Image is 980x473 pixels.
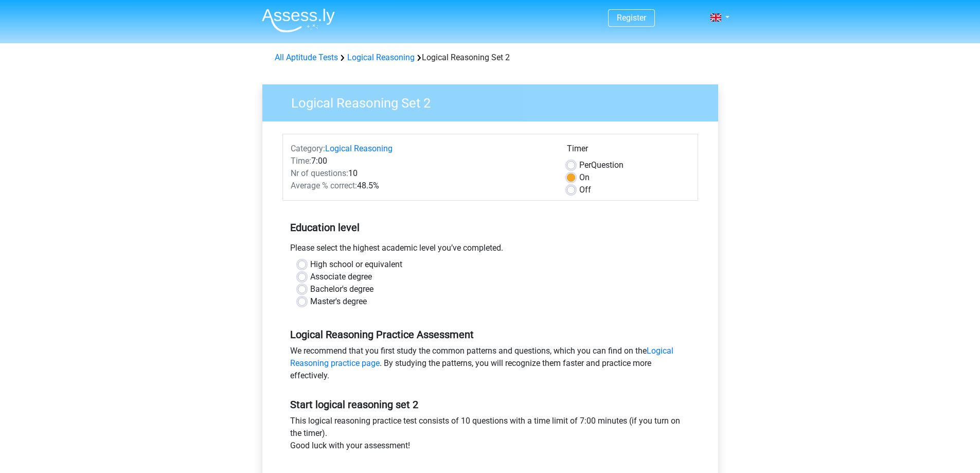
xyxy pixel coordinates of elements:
label: High school or equivalent [310,258,402,271]
label: On [579,171,590,184]
span: Average % correct: [291,181,357,190]
div: 7:00 [283,155,559,167]
div: We recommend that you first study the common patterns and questions, which you can find on the . ... [282,345,698,386]
label: Associate degree [310,271,372,283]
a: Logical Reasoning [325,144,393,153]
div: 48.5% [283,180,559,192]
img: Assessly [262,8,335,32]
span: Category: [291,144,325,153]
span: Per [579,160,591,170]
div: Logical Reasoning Set 2 [271,51,710,64]
div: 10 [283,167,559,180]
a: Register [617,13,646,23]
h5: Logical Reasoning Practice Assessment [290,328,690,341]
h5: Education level [290,217,690,238]
h3: Logical Reasoning Set 2 [279,91,710,111]
span: Time: [291,156,311,166]
label: Off [579,184,591,196]
a: Logical Reasoning [347,52,415,62]
h5: Start logical reasoning set 2 [290,398,690,411]
label: Bachelor's degree [310,283,373,295]
a: All Aptitude Tests [275,52,338,62]
label: Master's degree [310,295,367,308]
div: This logical reasoning practice test consists of 10 questions with a time limit of 7:00 minutes (... [282,415,698,456]
div: Please select the highest academic level you’ve completed. [282,242,698,258]
span: Nr of questions: [291,168,348,178]
label: Question [579,159,623,171]
div: Timer [567,143,690,159]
